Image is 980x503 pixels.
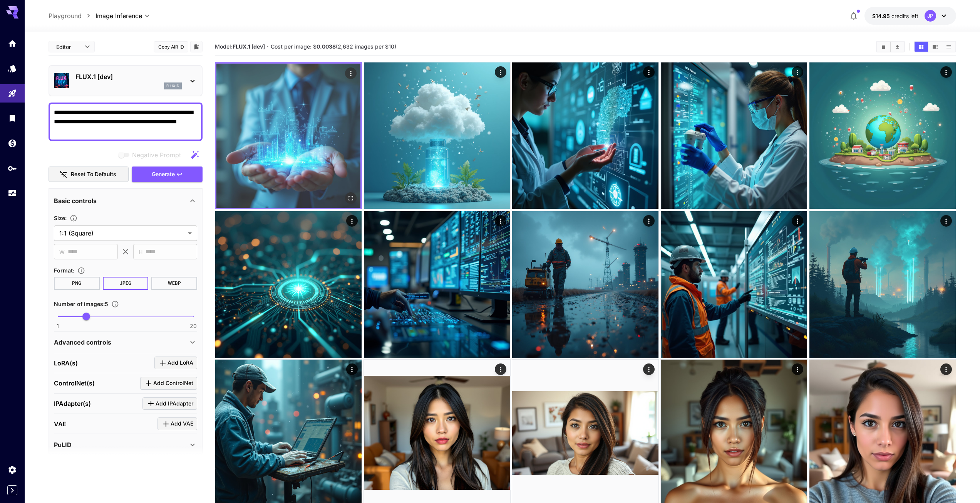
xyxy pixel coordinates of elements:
[140,377,197,390] button: Click to add ControlNet
[7,485,17,495] button: Expand sidebar
[49,11,82,20] a: Playground
[346,363,358,375] div: Actions
[267,42,269,51] p: ·
[512,211,658,358] img: 9k=
[346,215,358,227] div: Actions
[495,363,506,375] div: Actions
[872,13,891,19] span: $14.95
[132,167,203,182] button: Generate
[54,436,197,454] div: PuLID
[891,42,904,52] button: Download All
[59,247,65,256] span: W
[193,42,200,51] button: Add to library
[57,322,59,330] span: 1
[8,188,17,198] div: Usage
[152,170,175,179] span: Generate
[75,72,182,81] p: FLUX.1 [dev]
[876,41,905,52] div: Clear ImagesDownload All
[54,69,197,93] div: FLUX.1 [dev]flux1d
[940,215,952,227] div: Actions
[49,11,95,20] nav: breadcrumb
[215,211,362,358] img: Z
[345,67,357,79] div: Actions
[872,12,918,20] div: $14.95264
[56,43,80,51] span: Editor
[132,150,181,160] span: Negative Prompt
[103,277,149,290] button: JPEG
[925,10,936,22] div: JP
[661,211,807,358] img: 9k=
[792,363,803,375] div: Actions
[495,66,506,78] div: Actions
[364,211,510,358] img: Z
[8,64,17,73] div: Models
[495,215,506,227] div: Actions
[153,379,193,388] span: Add ControlNet
[54,192,197,210] div: Basic controls
[54,301,108,307] span: Number of images : 5
[142,397,197,410] button: Click to add IPAdapter
[215,43,265,50] span: Model:
[8,465,17,474] div: Settings
[877,42,890,52] button: Clear Images
[108,300,122,308] button: Specify how many images to generate in a single request. Each image generation will be charged se...
[59,229,185,238] span: 1:1 (Square)
[792,66,803,78] div: Actions
[139,247,142,256] span: H
[792,215,803,227] div: Actions
[171,419,193,429] span: Add VAE
[809,62,956,209] img: Z
[643,215,655,227] div: Actions
[8,113,17,123] div: Library
[154,357,197,369] button: Click to add LoRA
[95,11,142,20] span: Image Inference
[151,277,197,290] button: WEBP
[54,333,197,352] div: Advanced controls
[915,42,928,52] button: Show images in grid view
[166,83,179,89] p: flux1d
[54,358,78,368] p: LoRA(s)
[49,167,129,182] button: Reset to defaults
[942,42,955,52] button: Show images in list view
[8,163,17,173] div: API Keys
[54,196,97,205] p: Basic controls
[154,41,188,52] button: Copy AIR ID
[233,43,265,50] b: FLUX.1 [dev]
[512,62,658,209] img: 9k=
[54,379,95,388] p: ControlNet(s)
[661,62,807,209] img: Z
[317,43,336,50] b: 0.0038
[54,440,72,449] p: PuLID
[271,43,396,50] span: Cost per image: $ (2,632 images per $10)
[364,62,510,209] img: 9k=
[54,419,67,429] p: VAE
[8,138,17,148] div: Wallet
[74,267,88,274] button: Choose the file format for the output image.
[157,417,197,430] button: Click to add VAE
[914,41,956,52] div: Show images in grid viewShow images in video viewShow images in list view
[940,66,952,78] div: Actions
[54,215,67,221] span: Size :
[156,399,193,409] span: Add IPAdapter
[891,13,918,19] span: credits left
[8,89,17,98] div: Playground
[190,322,197,330] span: 20
[216,64,360,208] img: Z
[809,211,956,358] img: 9k=
[643,363,655,375] div: Actions
[345,192,357,204] div: Open in fullscreen
[54,338,111,347] p: Advanced controls
[117,150,187,160] span: Negative prompts are not compatible with the selected model.
[928,42,942,52] button: Show images in video view
[67,214,80,222] button: Adjust the dimensions of the generated image by specifying its width and height in pixels, or sel...
[54,267,74,274] span: Format :
[54,277,100,290] button: PNG
[8,39,17,48] div: Home
[643,66,655,78] div: Actions
[864,7,956,25] button: $14.95264JP
[168,358,193,368] span: Add LoRA
[54,399,91,408] p: IPAdapter(s)
[940,363,952,375] div: Actions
